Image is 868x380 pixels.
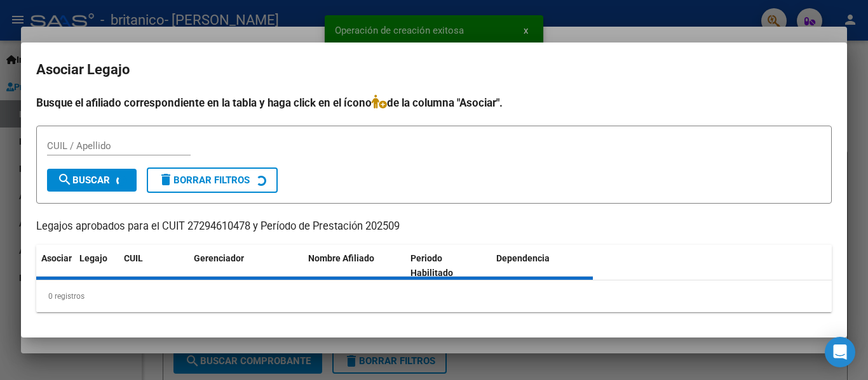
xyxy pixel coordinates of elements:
datatable-header-cell: Legajo [74,245,119,287]
span: CUIL [124,253,143,263]
mat-icon: search [57,172,72,187]
div: Open Intercom Messenger [825,337,855,367]
datatable-header-cell: CUIL [119,245,189,287]
span: Nombre Afiliado [308,253,374,263]
button: Buscar [47,169,137,192]
button: Borrar Filtros [147,167,278,193]
datatable-header-cell: Dependencia [491,245,593,287]
datatable-header-cell: Asociar [36,245,74,287]
span: Borrar Filtros [158,174,250,186]
span: Legajo [79,253,107,263]
span: Asociar [41,253,72,263]
mat-icon: delete [158,172,173,187]
h2: Asociar Legajo [36,58,832,82]
span: Buscar [57,174,110,186]
span: Dependencia [496,253,550,263]
div: 0 registros [36,280,832,312]
datatable-header-cell: Nombre Afiliado [303,245,405,287]
span: Periodo Habilitado [410,253,453,278]
datatable-header-cell: Periodo Habilitado [405,245,491,287]
p: Legajos aprobados para el CUIT 27294610478 y Período de Prestación 202509 [36,219,832,235]
span: Gerenciador [194,253,244,263]
datatable-header-cell: Gerenciador [189,245,303,287]
h4: Busque el afiliado correspondiente en la tabla y haga click en el ícono de la columna "Asociar". [36,95,832,111]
